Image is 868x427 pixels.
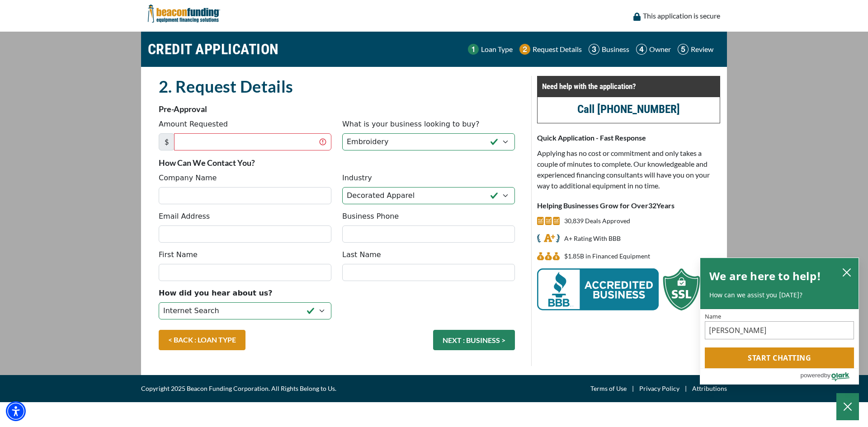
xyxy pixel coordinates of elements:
label: Email Address [159,211,210,222]
img: lock icon to convery security [633,13,641,21]
span: $ [159,133,175,150]
span: | [627,383,639,394]
a: Terms of Use [590,383,627,394]
div: olark chatbox [700,258,859,385]
a: < BACK : LOAN TYPE [159,330,245,350]
span: by [824,370,830,381]
span: Copyright 2025 Beacon Funding Corporation. All Rights Belong to Us. [141,383,336,394]
h2: We are here to help! [709,267,821,285]
p: Loan Type [481,44,513,55]
p: $1,849,189,507 in Financed Equipment [564,251,650,262]
label: Company Name [159,173,217,183]
span: powered [800,370,824,381]
span: 32 [648,201,656,210]
label: Amount Requested [159,119,228,130]
img: Step 2 [519,44,530,55]
label: What is your business looking to buy? [342,119,479,130]
h1: CREDIT APPLICATION [148,36,279,62]
a: Privacy Policy [639,383,679,394]
p: A+ Rating With BBB [564,233,621,244]
p: How Can We Contact You? [159,157,515,168]
span: | [679,383,692,394]
label: How did you hear about us? [159,288,273,299]
img: BBB Acredited Business and SSL Protection [537,268,700,310]
p: Review [691,44,713,55]
p: Helping Businesses Grow for Over Years [537,200,720,211]
p: Applying has no cost or commitment and only takes a couple of minutes to complete. Our knowledgea... [537,148,720,191]
p: Owner [649,44,671,55]
label: Business Phone [342,211,399,222]
label: Last Name [342,249,381,260]
button: Start chatting [705,347,854,368]
p: 30,839 Deals Approved [564,216,630,226]
a: call (847) 232-7815 [577,103,680,116]
label: First Name [159,249,198,260]
button: Close Chatbox [836,393,859,420]
button: close chatbox [840,266,854,278]
p: Business [602,44,629,55]
p: How can we assist you [DATE]? [709,291,849,300]
a: Powered by Olark - open in a new tab [800,369,859,384]
img: Step 1 [468,44,479,55]
div: Accessibility Menu [6,401,26,421]
img: Step 4 [636,44,647,55]
p: Quick Application - Fast Response [537,132,720,143]
p: Need help with the application? [542,81,715,92]
p: This application is secure [643,10,720,21]
iframe: reCAPTCHA [342,288,480,323]
label: Name [705,314,854,319]
img: Step 5 [678,44,689,55]
input: Name [705,321,854,339]
p: Request Details [533,44,582,55]
img: Step 3 [589,44,599,55]
label: Industry [342,173,372,183]
a: Attributions [692,383,727,394]
button: NEXT : BUSINESS > [433,330,515,350]
h2: 2. Request Details [159,76,515,97]
p: Pre-Approval [159,103,515,114]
